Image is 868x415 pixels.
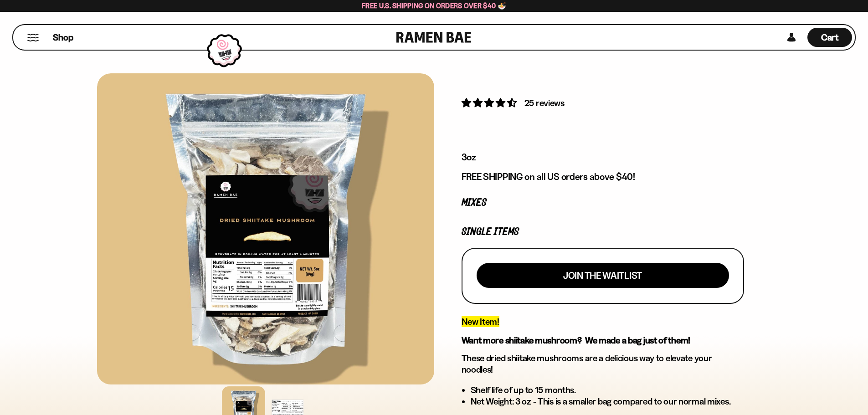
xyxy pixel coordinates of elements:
[27,34,39,41] button: Mobile Menu Trigger
[471,384,744,396] li: Shelf life of up to 15 months.
[362,1,506,10] span: Free U.S. Shipping on Orders over $40 🍜
[462,97,519,108] span: 4.52 stars
[821,32,839,43] span: Cart
[462,199,744,207] p: Mixes
[462,316,499,327] span: New Item!
[462,353,744,375] p: These dried shiitake mushrooms are a delicious way to elevate your noodles!
[462,171,744,183] p: FREE SHIPPING on all US orders above $40!
[462,228,744,236] p: Single Items
[53,28,73,47] a: Shop
[53,31,73,44] span: Shop
[563,271,642,280] span: Join the waitlist
[524,97,565,108] span: 25 reviews
[807,25,852,50] div: Cart
[462,335,691,346] strong: Want more shiitake mushroom? We made a bag just of them!
[477,263,729,288] button: Join the waitlist
[471,396,744,407] li: Net Weight: 3 oz - This is a smaller bag compared to our normal mixes.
